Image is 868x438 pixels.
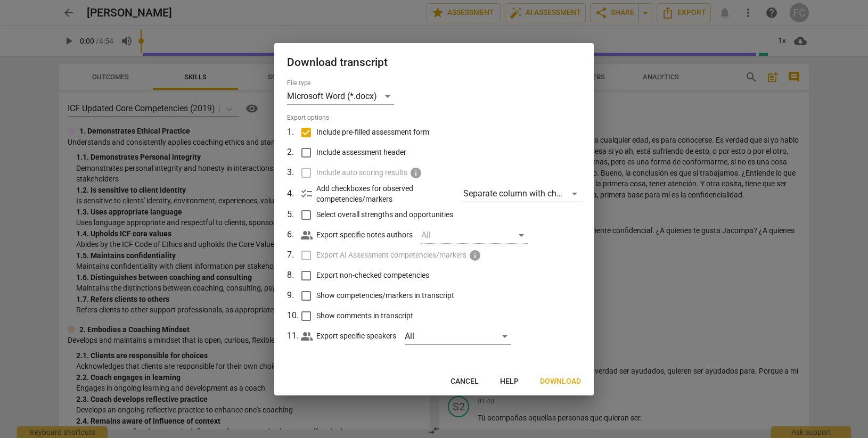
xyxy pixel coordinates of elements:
span: Show comments in transcript [316,310,413,321]
div: All [405,328,511,345]
span: Include pre-filled assessment form [316,127,429,138]
td: 11 . [287,326,301,346]
td: 4 . [287,183,301,205]
td: 3 . [287,163,301,183]
td: 1 . [287,122,301,143]
span: Cancel [451,376,479,387]
span: Purchase a subscription to enable [469,249,481,262]
span: people_alt [300,330,313,343]
td: 8 . [287,266,301,286]
span: Export non-checked competencies [316,270,429,281]
span: Include assessment header [316,147,406,158]
td: 5 . [287,205,301,225]
span: Export options [287,113,581,122]
div: Separate column with check marks [463,185,581,202]
span: people_alt [300,229,313,242]
td: 6 . [287,225,301,245]
p: Add checkboxes for observed competencies/markers [316,183,455,205]
span: Show competencies/markers in transcript [316,290,454,301]
span: Include auto scoring results [316,167,407,178]
td: 2 . [287,143,301,163]
div: All [421,227,528,244]
span: Export AI Assessment competencies/markers [316,250,466,261]
label: File type [287,80,310,87]
td: 9 . [287,286,301,306]
button: Help [492,372,527,391]
button: Download [531,372,589,391]
div: Microsoft Word (*.docx) [287,88,394,105]
span: Upgrade to Teams/Academy plan to implement [410,167,422,179]
td: 10 . [287,306,301,326]
h2: Download transcript [287,56,581,69]
span: Help [500,376,519,387]
p: Export specific notes authors [316,229,413,241]
span: checklist [300,187,313,200]
p: Export specific speakers [316,330,396,342]
span: Download [540,376,581,387]
span: Select overall strengths and opportunities [316,209,453,220]
button: Cancel [442,372,487,391]
td: 7 . [287,245,301,266]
